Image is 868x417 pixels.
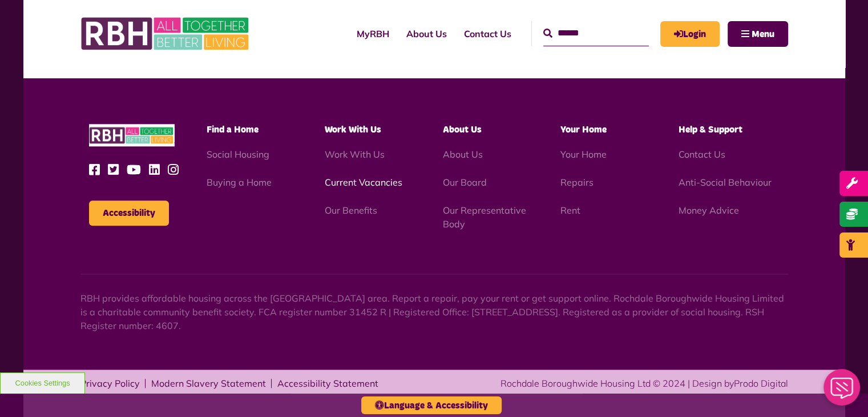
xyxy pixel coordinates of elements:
a: Contact Us [679,149,725,160]
a: Work With Us [325,149,385,160]
div: Rochdale Boroughwide Housing Ltd © 2024 | Design by [500,376,788,390]
img: RBH [80,11,252,56]
span: About Us [442,125,481,134]
span: Menu [752,30,774,39]
a: Your Home [560,149,607,160]
a: Rent [560,205,580,216]
a: Anti-Social Behaviour [679,177,772,188]
input: Search [543,21,649,46]
a: Contact Us [455,18,520,49]
a: Repairs [560,177,594,188]
a: Prodo Digital [734,378,788,389]
button: Language & Accessibility [361,396,502,414]
button: Accessibility [89,201,169,226]
a: Money Advice [679,205,739,216]
a: Accessibility Statement [277,379,378,388]
a: MyRBH [660,21,720,47]
span: Work With Us [325,125,381,134]
a: About Us [442,149,482,160]
a: Social Housing [207,149,269,160]
a: Our Benefits [325,205,377,216]
a: Buying a Home [207,177,272,188]
a: About Us [398,18,455,49]
span: Help & Support [679,125,742,134]
a: Privacy Policy [80,379,140,388]
a: Modern Slavery Statement [151,379,266,388]
p: RBH provides affordable housing across the [GEOGRAPHIC_DATA] area. Report a repair, pay your rent... [80,291,788,332]
a: MyRBH [348,18,398,49]
a: Our Board [442,177,486,188]
span: Your Home [560,125,607,134]
img: RBH [89,124,175,146]
a: Current Vacancies [325,177,402,188]
a: Our Representative Body [442,205,526,230]
button: Navigation [728,21,788,47]
iframe: Netcall Web Assistant for live chat [817,366,868,417]
span: Find a Home [207,125,259,134]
